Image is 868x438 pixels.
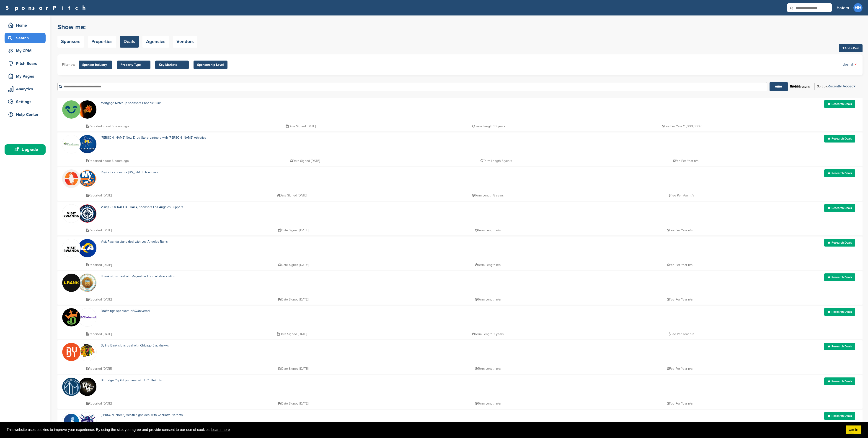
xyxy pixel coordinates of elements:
[667,262,692,268] p: Fee Per Year n/a
[62,378,80,396] img: Vytwwxfl 400x400
[278,401,308,406] p: Date Signed [DATE]
[78,100,96,119] img: 70sdsdto 400x400
[101,240,168,244] a: Visit Rwanda signs deal with Los Angeles Rams
[7,34,46,42] div: Search
[837,5,849,11] h3: Hatem
[7,85,46,93] div: Analytics
[472,123,505,129] p: Term Length 10 years
[817,84,855,88] div: Sort by:
[86,193,112,198] p: Reported [DATE]
[62,135,80,153] img: Group 247
[278,297,308,302] p: Date Signed [DATE]
[142,36,169,48] a: Agencies
[824,135,855,143] a: Research Deals
[82,62,108,67] span: Sponsor Industry
[101,101,162,105] a: Mortgage Matchup sponsors Phoenix Suns
[62,206,80,218] img: Vr
[669,331,694,337] p: Fee Per Year n/a
[850,420,864,434] iframe: Button to launch messaging window
[5,46,46,56] a: My CRM
[57,36,84,48] a: Sponsors
[278,366,308,372] p: Date Signed [DATE]
[837,3,849,13] a: Hatem
[5,58,46,69] a: Pitch Board
[824,273,855,281] a: Research Deals
[475,297,501,302] p: Term Length n/a
[86,123,129,129] p: Reported about 6 hours ago
[5,144,46,155] a: Upgrade
[5,20,46,31] a: Home
[7,21,46,29] div: Home
[62,62,75,67] li: Filter by:
[86,297,112,302] p: Reported [DATE]
[78,204,96,223] img: Arw64i5q 400x400
[62,240,80,253] img: Vr
[101,136,206,140] a: [PERSON_NAME] New Drug Store partners with [PERSON_NAME] Athletics
[669,193,694,198] p: Fee Per Year n/a
[824,204,855,212] a: Research Deals
[788,83,812,91] div: results
[790,85,800,89] b: 59699
[78,378,96,396] img: Tardm8ao 400x400
[78,239,96,257] img: No7msulo 400x400
[86,366,112,372] p: Reported [DATE]
[62,412,80,430] img: Cap rx logo
[290,158,320,164] p: Date Signed [DATE]
[667,297,692,302] p: Fee Per Year n/a
[78,308,96,326] img: Nbcuniversal 400x400
[101,378,162,382] a: BitBridge Capital partners with UCF Knights
[824,412,855,420] a: Research Deals
[101,170,158,174] a: Paylocity sponsors [US_STATE] Islanders
[7,47,46,55] div: My CRM
[78,135,96,153] img: Zebvxuqj 400x400
[62,274,80,292] img: ag0puoq 400x400
[101,205,183,209] a: Visit [GEOGRAPHIC_DATA] sponsors Los Angeles Clippers
[278,262,308,268] p: Date Signed [DATE]
[662,123,703,129] p: Fee Per Year 15,000,000.0
[475,401,501,406] p: Term Length n/a
[824,239,855,247] a: Research Deals
[5,5,89,11] a: SponsorPitch
[62,170,80,188] img: Plbeo0ob 400x400
[5,97,46,107] a: Settings
[86,158,129,164] p: Reported about 6 hours ago
[5,109,46,120] a: Help Center
[78,412,96,430] img: Open uri20141112 64162 gkv2an?1415811476
[7,110,46,119] div: Help Center
[7,98,46,106] div: Settings
[62,100,80,119] img: Flurpgkm 400x400
[173,36,197,48] a: Vendors
[78,344,96,357] img: Open uri20141112 64162 w7ezf4?1415807816
[480,158,512,164] p: Term Length 5 years
[824,169,855,177] a: Research Deals
[673,158,698,164] p: Fee Per Year n/a
[277,331,307,337] p: Date Signed [DATE]
[277,193,307,198] p: Date Signed [DATE]
[120,36,139,48] a: Deals
[475,366,501,372] p: Term Length n/a
[828,84,855,89] a: Recently Added
[472,193,504,198] p: Term Length 5 years
[159,62,185,67] span: Key Markets
[5,71,46,81] a: My Pages
[846,425,861,435] a: dismiss cookie message
[278,227,308,233] p: Date Signed [DATE]
[86,262,112,268] p: Reported [DATE]
[121,62,147,67] span: Property Type
[843,62,857,67] a: clear all×
[101,274,175,278] a: LBank signs deal with Argentine Football Association
[88,36,116,48] a: Properties
[86,331,112,337] p: Reported [DATE]
[5,84,46,94] a: Analytics
[101,309,150,313] a: DraftKings sponsors NBCUniversal
[855,62,857,67] span: ×
[86,227,112,233] p: Reported [DATE]
[62,308,80,326] img: Draftkings logo
[86,401,112,406] p: Reported [DATE]
[62,343,80,361] img: I0zoso7r 400x400
[824,343,855,350] a: Research Deals
[197,62,224,67] span: Sponsorship Level
[824,377,855,385] a: Research Deals
[7,59,46,68] div: Pitch Board
[667,366,692,372] p: Fee Per Year n/a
